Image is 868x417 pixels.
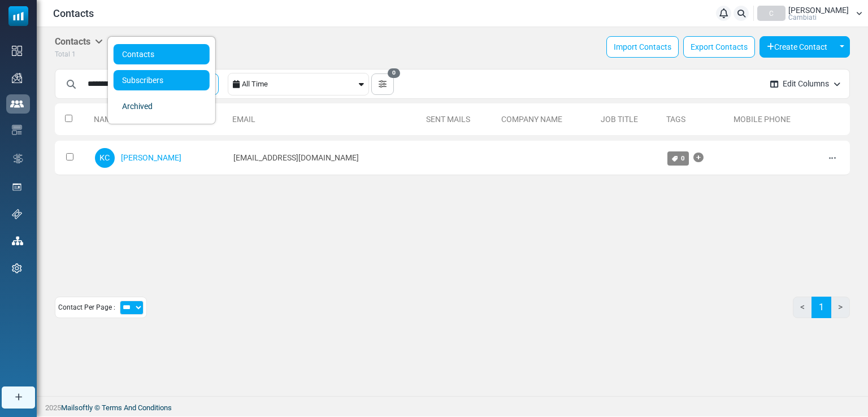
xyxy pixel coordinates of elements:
[681,154,685,162] span: 0
[12,209,22,219] img: support-icon.svg
[12,125,22,135] img: email-templates-icon.svg
[95,148,115,168] span: KC
[759,36,835,58] button: Create Contact
[788,14,817,21] span: Cambiati
[734,115,791,124] a: Mobile Phone
[12,73,22,83] img: campaigns-icon.png
[121,153,181,162] a: [PERSON_NAME]
[734,115,791,124] span: translation missing: en.crm_contacts.form.list_header.mobile_phone
[102,403,172,412] span: translation missing: en.layouts.footer.terms_and_conditions
[114,96,210,116] a: Archived
[811,297,831,318] a: 1
[12,182,22,192] img: landing_pages.svg
[371,73,394,95] button: 0
[12,46,22,56] img: dashboard-icon.svg
[94,115,116,124] a: Name
[114,70,210,90] a: Subscribers
[102,403,172,412] a: Terms And Conditions
[53,6,94,21] span: Contacts
[606,36,679,58] a: Import Contacts
[242,73,357,95] div: All Time
[601,115,638,124] a: Job Title
[37,396,868,416] footer: 2025
[12,152,24,165] img: workflow.svg
[426,115,470,124] a: Sent Mails
[501,115,562,124] span: translation missing: en.crm_contacts.form.list_header.company_name
[114,44,210,64] a: Contacts
[228,141,422,175] td: [EMAIL_ADDRESS][DOMAIN_NAME]
[757,6,862,21] a: C [PERSON_NAME] Cambiati
[683,36,755,58] a: Export Contacts
[788,6,849,14] span: [PERSON_NAME]
[55,36,103,47] h5: Contacts
[666,115,685,124] a: Tags
[501,115,562,124] a: Company Name
[72,50,76,58] span: 1
[232,115,255,124] a: Email
[8,6,28,26] img: mailsoftly_icon_blue_white.svg
[761,69,849,99] button: Edit Columns
[388,68,400,79] span: 0
[667,151,689,166] a: 0
[12,263,22,273] img: settings-icon.svg
[58,302,115,312] span: Contact Per Page :
[757,6,785,21] div: C
[10,100,24,108] img: contacts-icon-active.svg
[793,297,850,327] nav: Page
[55,50,70,58] span: Total
[61,403,100,412] a: Mailsoftly ©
